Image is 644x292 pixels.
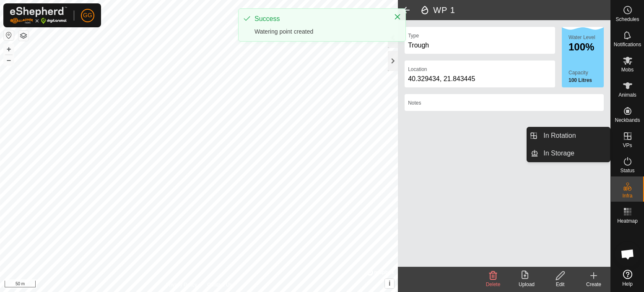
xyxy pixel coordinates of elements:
a: Help [611,266,644,290]
img: Gallagher Logo [10,7,67,24]
div: Create [577,281,610,288]
div: Upload [510,281,543,288]
div: Open chat [615,242,640,267]
h2: WP 1 [420,5,610,15]
label: Notes [408,99,421,107]
label: Type [408,32,419,39]
a: In Rotation [538,127,610,144]
span: Notifications [614,42,641,47]
span: Delete [486,281,501,287]
button: – [4,55,14,65]
span: Neckbands [615,118,640,123]
span: Heatmap [617,218,638,224]
span: Infra [622,193,632,198]
div: Edit [543,281,577,288]
div: Success [254,14,385,24]
label: 100 Litres [569,76,604,84]
button: + [4,44,14,54]
span: Help [622,281,633,287]
span: In Rotation [543,131,576,141]
a: Privacy Policy [166,281,197,289]
span: GG [83,11,92,20]
span: Mobs [621,67,634,72]
div: Watering point created [254,27,385,36]
li: In Storage [527,145,610,162]
button: Map Layers [18,31,29,41]
span: i [389,280,390,287]
span: In Storage [543,148,574,158]
a: In Storage [538,145,610,162]
div: 100% [569,42,604,52]
label: Water Level [569,34,595,40]
a: Contact Us [207,281,232,289]
button: i [385,279,394,288]
div: Trough [408,40,552,50]
li: In Rotation [527,127,610,144]
span: Animals [618,92,636,97]
div: 40.329434, 21.843445 [408,74,552,84]
span: Schedules [615,17,639,22]
label: Capacity [569,69,604,76]
span: Status [620,168,634,173]
button: Reset Map [4,30,14,40]
button: Close [392,11,403,23]
label: Location [408,66,427,73]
